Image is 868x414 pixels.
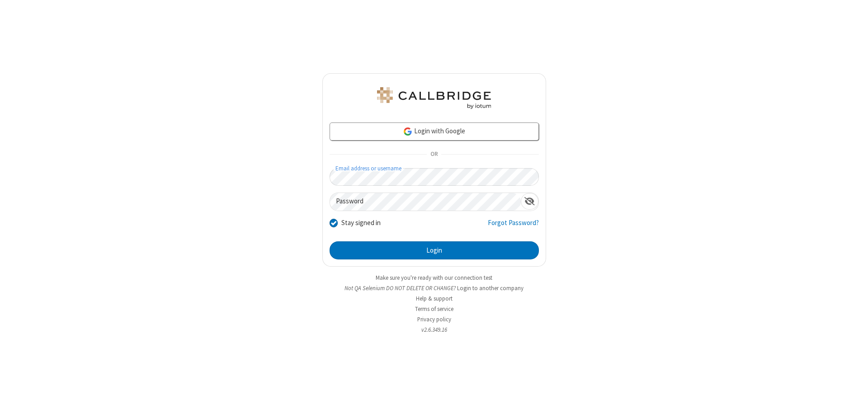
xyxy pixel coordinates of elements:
a: Privacy policy [417,315,451,323]
label: Stay signed in [341,218,381,228]
img: QA Selenium DO NOT DELETE OR CHANGE [375,87,493,109]
a: Forgot Password? [488,218,539,235]
a: Login with Google [330,122,539,141]
a: Make sure you're ready with our connection test [376,274,492,282]
a: Help & support [416,295,453,302]
span: OR [427,148,441,161]
input: Email address or username [330,168,539,186]
li: Not QA Selenium DO NOT DELETE OR CHANGE? [322,284,546,292]
a: Terms of service [415,305,453,313]
input: Password [330,193,521,211]
li: v2.6.349.16 [322,325,546,334]
button: Login [330,241,539,259]
img: google-icon.png [403,127,413,136]
button: Login to another company [457,284,524,292]
div: Show password [521,193,538,210]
